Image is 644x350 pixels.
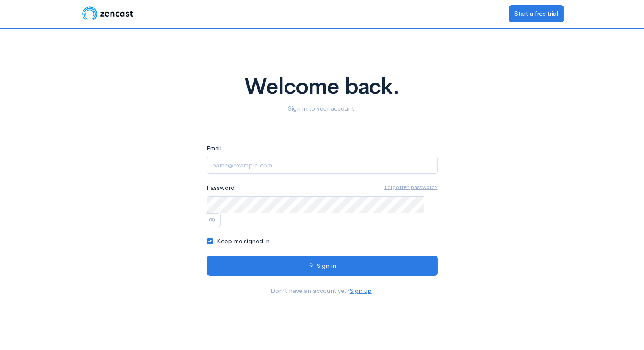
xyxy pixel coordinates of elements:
a: Sign up [350,286,372,294]
a: Start a free trial [509,5,564,22]
h1: Welcome back. [86,75,558,99]
p: Sign in to your account. [86,104,558,114]
u: Forgotten password? [384,183,438,191]
label: Email [207,144,221,153]
a: Forgotten password? [384,183,438,192]
button: Sign in [207,256,438,276]
img: ZenCast Logo [81,5,135,22]
label: Keep me signed in [217,236,270,246]
input: name@example.com [207,157,438,174]
p: Don't have an account yet? . [207,286,438,296]
label: Password [207,183,235,193]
